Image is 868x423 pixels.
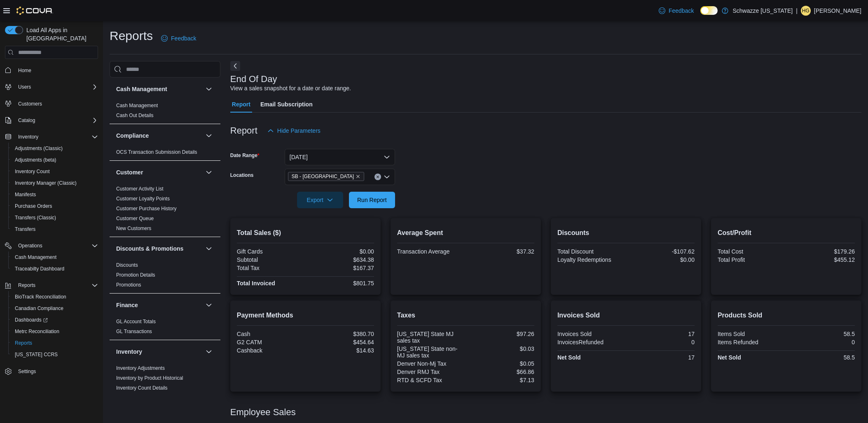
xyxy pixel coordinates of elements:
[116,113,154,118] a: Cash Out Details
[116,226,151,231] a: New Customers
[12,338,98,348] span: Reports
[788,256,855,263] div: $455.12
[12,264,98,274] span: Traceabilty Dashboard
[116,348,202,356] button: Inventory
[204,300,214,310] button: Finance
[12,155,98,165] span: Adjustments (beta)
[557,256,625,263] div: Loyalty Redemptions
[232,96,250,113] span: Report
[116,85,167,93] h3: Cash Management
[237,228,374,238] h2: Total Sales ($)
[15,132,98,142] span: Inventory
[110,28,153,44] h1: Reports
[116,186,164,192] span: Customer Activity List
[356,174,360,179] button: Remove SB - North Denver from selection in this group
[802,6,810,16] span: HG
[8,189,101,200] button: Manifests
[230,152,260,159] label: Date Range
[204,244,214,254] button: Discounts & Promotions
[2,115,101,126] button: Catalog
[788,248,855,255] div: $179.26
[349,192,395,208] button: Run Report
[788,354,855,361] div: 58.5
[18,67,31,74] span: Home
[8,326,101,337] button: Metrc Reconciliation
[116,215,154,222] span: Customer Queue
[12,143,66,153] a: Adjustments (Classic)
[230,84,351,93] div: View a sales snapshot for a date or date range.
[12,224,39,234] a: Transfers
[12,252,98,262] span: Cash Management
[357,196,387,204] span: Run Report
[627,354,695,361] div: 17
[788,331,855,337] div: 58.5
[116,149,197,155] a: OCS Transaction Submission Details
[116,216,154,221] a: Customer Queue
[237,265,304,271] div: Total Tax
[15,328,59,335] span: Metrc Reconciliation
[12,190,98,200] span: Manifests
[12,178,98,188] span: Inventory Manager (Classic)
[12,190,39,200] a: Manifests
[12,213,98,223] span: Transfers (Classic)
[557,331,625,337] div: Invoices Sold
[116,375,183,381] span: Inventory by Product Historical
[557,310,695,320] h2: Invoices Sold
[116,301,202,309] button: Finance
[669,7,694,15] span: Feedback
[788,339,855,345] div: 0
[237,310,374,320] h2: Payment Methods
[732,6,793,16] p: Schwazze [US_STATE]
[18,242,42,249] span: Operations
[2,98,101,110] button: Customers
[116,301,138,309] h3: Finance
[116,272,155,278] a: Promotion Details
[12,178,80,188] a: Inventory Manager (Classic)
[15,132,42,142] button: Inventory
[627,339,695,345] div: 0
[12,143,98,153] span: Adjustments (Classic)
[15,241,46,251] button: Operations
[796,6,798,16] p: |
[557,354,581,361] strong: Net Sold
[12,201,56,211] a: Purchase Orders
[116,348,142,356] h3: Inventory
[237,256,304,263] div: Subtotal
[116,168,143,176] h3: Customer
[397,248,464,255] div: Transaction Average
[8,223,101,235] button: Transfers
[18,134,38,140] span: Inventory
[397,360,464,367] div: Denver Non-Mj Tax
[116,282,141,288] span: Promotions
[204,131,214,141] button: Compliance
[718,331,785,337] div: Items Sold
[230,74,277,84] h3: End Of Day
[237,339,304,345] div: G2 CATM
[15,180,77,186] span: Inventory Manager (Classic)
[2,64,101,76] button: Home
[8,200,101,212] button: Purchase Orders
[16,7,53,15] img: Cova
[467,248,534,255] div: $37.32
[237,248,304,255] div: Gift Cards
[15,340,32,346] span: Reports
[718,256,785,263] div: Total Profit
[467,345,534,352] div: $0.03
[15,214,56,221] span: Transfers (Classic)
[15,145,63,152] span: Adjustments (Classic)
[297,192,343,208] button: Export
[397,369,464,375] div: Denver RMJ Tax
[12,338,35,348] a: Reports
[116,132,202,140] button: Compliance
[15,168,50,175] span: Inventory Count
[230,61,240,71] button: Next
[8,212,101,223] button: Transfers (Classic)
[12,264,68,274] a: Traceabilty Dashboard
[277,127,321,135] span: Hide Parameters
[12,252,60,262] a: Cash Management
[467,369,534,375] div: $66.86
[627,248,695,255] div: -$107.62
[12,167,98,176] span: Inventory Count
[116,244,202,253] button: Discounts & Promotions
